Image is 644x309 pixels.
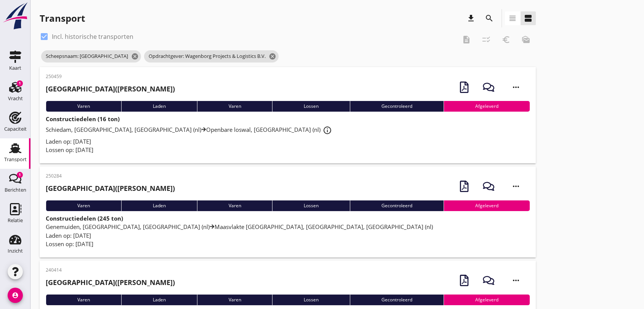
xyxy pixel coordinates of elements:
[505,176,527,197] i: more_horiz
[8,96,23,101] div: Vracht
[46,223,433,231] span: Genemuiden, [GEOGRAPHIC_DATA], [GEOGRAPHIC_DATA] (nl) Maasvlakte [GEOGRAPHIC_DATA], [GEOGRAPHIC_D...
[46,84,115,93] strong: [GEOGRAPHIC_DATA]
[52,33,133,40] label: Incl. historische transporten
[46,184,115,193] strong: [GEOGRAPHIC_DATA]
[17,80,23,86] div: 1
[144,50,279,62] span: Opdrachtgever: Wagenborg Projects & Logistics B.V.
[17,172,23,178] div: 1
[269,53,276,60] i: cancel
[46,215,123,222] strong: Constructiedelen (245 ton)
[131,53,139,60] i: cancel
[466,14,476,23] i: download
[46,173,175,179] p: 250284
[41,50,141,62] span: Scheepsnaam: [GEOGRAPHIC_DATA]
[4,157,27,162] div: Transport
[46,277,175,288] h2: ([PERSON_NAME])
[46,200,121,211] div: Varen
[5,187,26,192] div: Berichten
[197,101,272,112] div: Varen
[272,200,350,211] div: Lossen
[444,101,530,112] div: Afgeleverd
[323,126,332,135] i: info_outline
[46,267,175,274] p: 240414
[46,146,93,154] span: Lossen op: [DATE]
[46,115,120,123] strong: Constructiedelen (16 ton)
[8,288,23,303] i: account_circle
[46,126,334,133] span: Schiedam, [GEOGRAPHIC_DATA], [GEOGRAPHIC_DATA] (nl) Openbare loswal, [GEOGRAPHIC_DATA] (nl)
[350,295,444,305] div: Gecontroleerd
[46,240,93,248] span: Lossen op: [DATE]
[46,183,175,194] h2: ([PERSON_NAME])
[197,295,272,305] div: Varen
[4,126,27,131] div: Capaciteit
[350,200,444,211] div: Gecontroleerd
[40,167,536,258] a: 250284[GEOGRAPHIC_DATA]([PERSON_NAME])VarenLadenVarenLossenGecontroleerdAfgeleverdConstructiedele...
[272,295,350,305] div: Lossen
[121,200,197,211] div: Laden
[2,2,29,30] img: logo-small.a267ee39.svg
[8,218,23,223] div: Relatie
[46,232,91,239] span: Laden op: [DATE]
[272,101,350,112] div: Lossen
[508,14,517,23] i: view_headline
[350,101,444,112] div: Gecontroleerd
[46,101,121,112] div: Varen
[505,77,527,98] i: more_horiz
[46,73,175,80] p: 250459
[40,12,85,24] div: Transport
[46,295,121,305] div: Varen
[121,101,197,112] div: Laden
[121,295,197,305] div: Laden
[40,67,536,163] a: 250459[GEOGRAPHIC_DATA]([PERSON_NAME])VarenLadenVarenLossenGecontroleerdAfgeleverdConstructiedele...
[505,270,527,291] i: more_horiz
[46,84,175,94] h2: ([PERSON_NAME])
[8,248,23,253] div: Inzicht
[46,278,115,287] strong: [GEOGRAPHIC_DATA]
[197,200,272,211] div: Varen
[444,295,530,305] div: Afgeleverd
[444,200,530,211] div: Afgeleverd
[9,66,21,70] div: Kaart
[524,14,533,23] i: view_agenda
[485,14,494,23] i: search
[46,138,91,145] span: Laden op: [DATE]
